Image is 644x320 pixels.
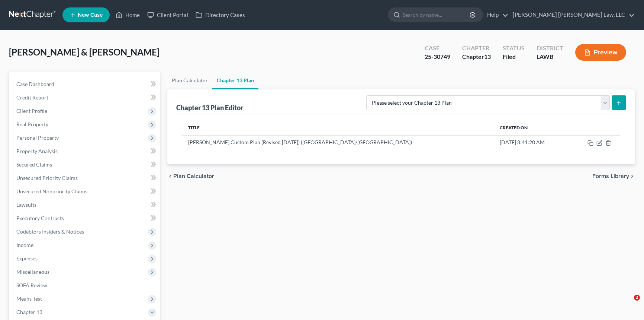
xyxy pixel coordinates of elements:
[592,173,629,179] span: Forms Library
[112,8,144,22] a: Home
[10,185,160,198] a: Unsecured Nonpriority Claims
[144,8,192,22] a: Client Portal
[629,173,635,179] i: chevron_right
[425,44,450,53] div: Case
[182,135,494,149] td: [PERSON_NAME] Custom Plan (Revised [DATE]) ([GEOGRAPHIC_DATA]/[GEOGRAPHIC_DATA])
[16,242,33,248] span: Income
[494,135,569,149] td: [DATE] 8:41:20 AM
[634,295,640,301] span: 2
[10,198,160,212] a: Lawsuits
[403,8,471,22] input: Search by name...
[619,295,637,313] iframe: Intercom live chat
[16,134,59,141] span: Personal Property
[16,108,47,114] span: Client Profile
[10,171,160,185] a: Unsecured Priority Claims
[16,188,87,194] span: Unsecured Nonpriority Claims
[16,202,36,208] span: Lawsuits
[78,12,103,18] span: New Case
[484,53,491,60] span: 13
[10,145,160,158] a: Property Analysis
[16,81,54,87] span: Case Dashboard
[10,212,160,225] a: Executory Contracts
[16,282,47,288] span: SOFA Review
[9,47,160,57] span: [PERSON_NAME] & [PERSON_NAME]
[425,53,450,61] div: 25-30749
[483,8,508,22] a: Help
[462,53,491,61] div: Chapter
[182,120,494,135] th: Title
[16,121,48,127] span: Real Property
[16,255,38,262] span: Expenses
[16,175,78,181] span: Unsecured Priority Claims
[494,120,569,135] th: Created On
[16,148,58,154] span: Property Analysis
[16,269,49,275] span: Miscellaneous
[173,173,214,179] span: Plan Calculator
[167,72,212,89] a: Plan Calculator
[212,72,258,89] a: Chapter 13 Plan
[10,91,160,104] a: Credit Report
[10,77,160,91] a: Case Dashboard
[503,44,525,53] div: Status
[16,94,48,101] span: Credit Report
[16,228,84,235] span: Codebtors Insiders & Notices
[16,161,52,168] span: Secured Claims
[537,44,563,53] div: District
[592,173,635,179] button: Forms Library chevron_right
[462,44,491,53] div: Chapter
[10,158,160,171] a: Secured Claims
[167,173,214,179] button: chevron_left Plan Calculator
[503,53,525,61] div: Filed
[16,215,64,221] span: Executory Contracts
[509,8,635,22] a: [PERSON_NAME] [PERSON_NAME] Law, LLC
[575,44,626,61] button: Preview
[167,173,173,179] i: chevron_left
[16,309,42,315] span: Chapter 13
[16,295,42,302] span: Means Test
[537,53,563,61] div: LAWB
[192,8,249,22] a: Directory Cases
[10,279,160,292] a: SOFA Review
[176,103,243,112] div: Chapter 13 Plan Editor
